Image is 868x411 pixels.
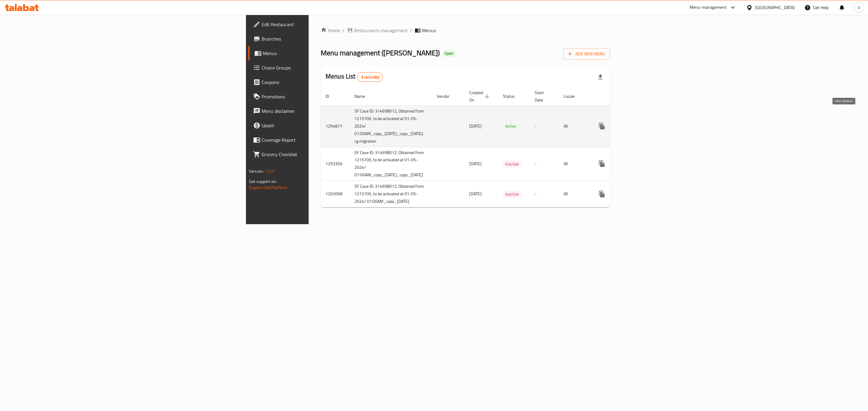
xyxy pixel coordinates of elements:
div: Total records count [357,72,383,82]
span: Grocery Checklist [262,151,386,158]
span: [DATE] [469,190,482,198]
span: Upsell [262,122,386,129]
div: Open [442,50,456,57]
span: Locale [564,93,583,100]
div: Export file [593,70,608,84]
span: Active [503,123,518,130]
div: Menu-management [690,4,727,11]
li: / [410,27,412,34]
td: All [559,147,590,181]
span: Promotions [262,93,386,100]
span: Get support on: [249,178,277,185]
span: Vendor [437,93,457,100]
span: A [858,4,860,11]
a: Support.OpsPlatform [249,184,287,191]
a: Branches [248,32,391,46]
button: Change Status [609,187,624,201]
div: [GEOGRAPHIC_DATA] [755,4,795,11]
span: Menu disclaimer [262,107,386,115]
button: more [595,156,609,171]
span: Menus [263,50,386,57]
a: Coupons [248,75,391,89]
button: more [595,187,609,201]
td: - [530,105,559,147]
div: Active [503,123,518,130]
a: Menus [248,46,391,60]
a: Coverage Report [248,133,391,147]
span: Coupons [262,79,386,86]
span: ID [325,93,337,100]
a: Promotions [248,89,391,104]
span: Version: [249,167,264,175]
button: more [595,119,609,133]
button: Change Status [609,119,624,133]
span: Inactive [503,191,521,198]
td: All [559,181,590,207]
span: 1.0.0 [265,167,274,175]
span: Choice Groups [262,64,386,71]
div: Inactive [503,160,521,168]
span: Edit Restaurant [262,21,386,28]
td: All [559,105,590,147]
td: - [530,147,559,181]
span: [DATE] [469,122,482,130]
span: 3 record(s) [357,74,383,80]
span: Name [354,93,373,100]
span: Menus [422,27,436,34]
span: Open [442,51,456,56]
h2: Menus List [325,72,383,82]
span: Coverage Report [262,136,386,144]
table: enhanced table [321,87,657,208]
a: Grocery Checklist [248,147,391,162]
a: Upsell [248,118,391,133]
a: Choice Groups [248,60,391,75]
a: Menu disclaimer [248,104,391,118]
span: Start Date [535,89,552,104]
button: Add New Menu [563,48,610,60]
span: Status [503,93,523,100]
span: [DATE] [469,160,482,168]
span: Add New Menu [568,50,605,58]
nav: breadcrumb [321,27,610,34]
a: Edit Restaurant [248,17,391,32]
td: - [530,181,559,207]
span: Branches [262,35,386,42]
th: Actions [590,87,657,106]
span: Inactive [503,161,521,168]
span: Created On [469,89,491,104]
